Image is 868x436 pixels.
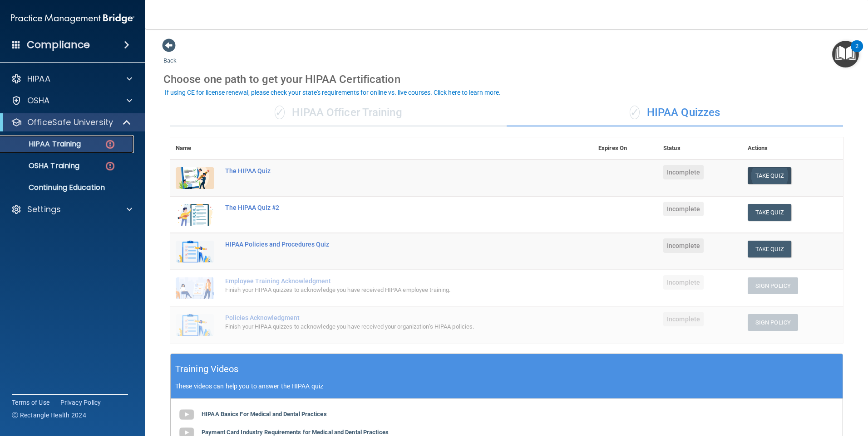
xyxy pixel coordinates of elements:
img: danger-circle.6113f641.png [104,160,116,172]
h5: Training Videos [175,361,239,377]
span: ✓ [630,106,640,119]
span: Incomplete [663,165,704,179]
div: 2 [855,46,858,58]
span: Incomplete [663,202,704,216]
span: Incomplete [663,312,704,326]
button: Take Quiz [748,167,791,184]
div: Finish your HIPAA quizzes to acknowledge you have received your organization’s HIPAA policies. [225,321,547,332]
div: Choose one path to get your HIPAA Certification [163,66,850,92]
p: OSHA Training [6,161,79,170]
div: Employee Training Acknowledgment [225,277,547,285]
a: HIPAA [11,73,132,84]
button: Sign Policy [748,277,798,294]
p: Continuing Education [6,183,130,192]
th: Expires On [593,137,658,160]
p: HIPAA Training [6,140,81,149]
p: OfficeSafe University [27,117,113,128]
p: Settings [27,204,61,215]
span: ✓ [275,106,285,119]
span: Incomplete [663,238,704,253]
a: Privacy Policy [60,398,101,407]
div: HIPAA Officer Training [170,99,507,126]
p: These videos can help you to answer the HIPAA quiz [175,383,838,390]
a: Terms of Use [12,398,49,407]
button: If using CE for license renewal, please check your state's requirements for online vs. live cours... [163,88,502,97]
a: OSHA [11,95,132,106]
b: HIPAA Basics For Medical and Dental Practices [202,411,327,417]
button: Take Quiz [748,241,791,257]
img: gray_youtube_icon.38fcd6cc.png [178,406,196,424]
button: Take Quiz [748,204,791,221]
iframe: Drift Widget Chat Controller [711,372,857,408]
div: Policies Acknowledgment [225,314,547,321]
a: OfficeSafe University [11,117,132,128]
th: Actions [742,137,843,160]
span: Incomplete [663,275,704,290]
b: Payment Card Industry Requirements for Medical and Dental Practices [202,429,389,436]
div: The HIPAA Quiz #2 [225,204,547,211]
a: Back [163,46,177,64]
button: Sign Policy [748,314,798,331]
div: If using CE for license renewal, please check your state's requirements for online vs. live cours... [165,89,501,96]
th: Name [170,137,220,160]
a: Settings [11,204,132,215]
div: HIPAA Quizzes [507,99,843,126]
img: danger-circle.6113f641.png [104,139,116,150]
span: Ⓒ Rectangle Health 2024 [12,411,86,420]
div: The HIPAA Quiz [225,167,547,174]
h4: Compliance [27,39,90,51]
p: HIPAA [27,73,50,84]
div: Finish your HIPAA quizzes to acknowledge you have received HIPAA employee training. [225,285,547,296]
button: Open Resource Center, 2 new notifications [832,41,859,68]
p: OSHA [27,95,50,106]
div: HIPAA Policies and Procedures Quiz [225,241,547,248]
th: Status [658,137,742,160]
img: PMB logo [11,10,134,28]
